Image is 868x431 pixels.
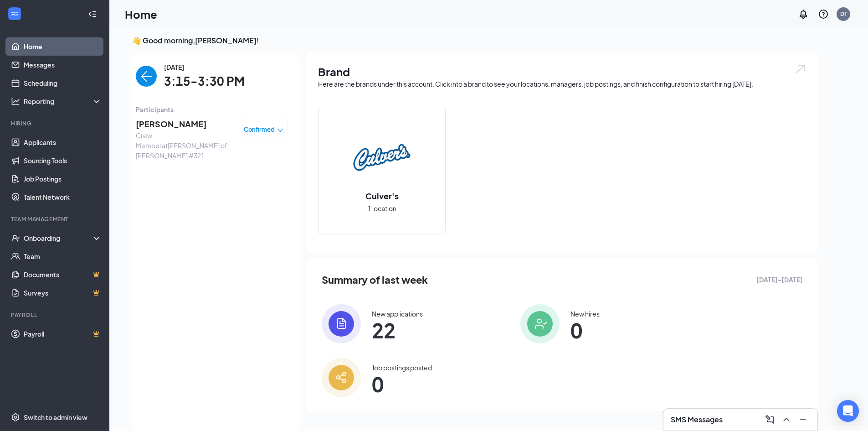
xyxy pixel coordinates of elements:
div: Open Intercom Messenger [837,400,859,422]
h3: 👋 Good morning, [PERSON_NAME] ! [132,36,817,46]
a: PayrollCrown [24,325,102,343]
button: Minimize [796,412,810,427]
h1: Home [125,6,157,22]
img: icon [520,304,560,343]
span: Confirmed [244,125,275,134]
svg: Notifications [798,9,809,20]
span: 1 location [368,203,396,213]
span: Summary of last week [322,272,428,288]
span: 22 [372,322,423,338]
a: Sourcing Tools [24,151,102,170]
div: DT [840,10,847,18]
div: Hiring [11,119,100,127]
svg: Settings [11,413,20,422]
a: DocumentsCrown [24,265,102,284]
span: 0 [372,376,432,392]
span: 0 [570,322,600,338]
span: Participants [136,104,288,114]
a: Scheduling [24,74,102,92]
svg: WorkstreamLogo [10,9,19,18]
div: New hires [570,309,600,318]
span: [PERSON_NAME] [136,118,231,130]
a: Talent Network [24,188,102,206]
img: icon [322,358,361,397]
a: Applicants [24,133,102,151]
div: Team Management [11,215,100,223]
h3: SMS Messages [671,415,723,425]
div: Onboarding [24,234,94,243]
svg: UserCheck [11,234,20,243]
span: Crew Member at [PERSON_NAME] of [PERSON_NAME] #321 [136,130,231,161]
h2: Culver's [356,190,408,202]
a: Home [24,37,102,56]
div: Switch to admin view [24,413,87,422]
svg: Analysis [11,97,20,106]
img: icon [322,304,361,343]
a: Messages [24,56,102,74]
a: Job Postings [24,170,102,188]
div: Here are the brands under this account. Click into a brand to see your locations, managers, job p... [318,79,806,88]
button: back-button [136,66,157,87]
svg: QuestionInfo [818,9,829,20]
svg: Minimize [797,414,808,425]
span: [DATE] - [DATE] [756,275,803,285]
a: SurveysCrown [24,284,102,302]
img: Culver's [353,128,411,187]
svg: ComposeMessage [765,414,776,425]
svg: ChevronUp [781,414,792,425]
div: Reporting [24,97,102,106]
img: open.6027fd2a22e1237b5b06.svg [795,64,806,74]
div: New applications [372,309,423,318]
div: Job postings posted [372,363,432,372]
a: Team [24,247,102,265]
svg: Collapse [88,10,97,19]
span: down [277,127,283,134]
button: ChevronUp [779,412,794,427]
button: ComposeMessage [763,412,777,427]
span: 3:15-3:30 PM [164,72,245,91]
h1: Brand [318,64,806,79]
div: Payroll [11,311,100,319]
span: [DATE] [164,62,245,72]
